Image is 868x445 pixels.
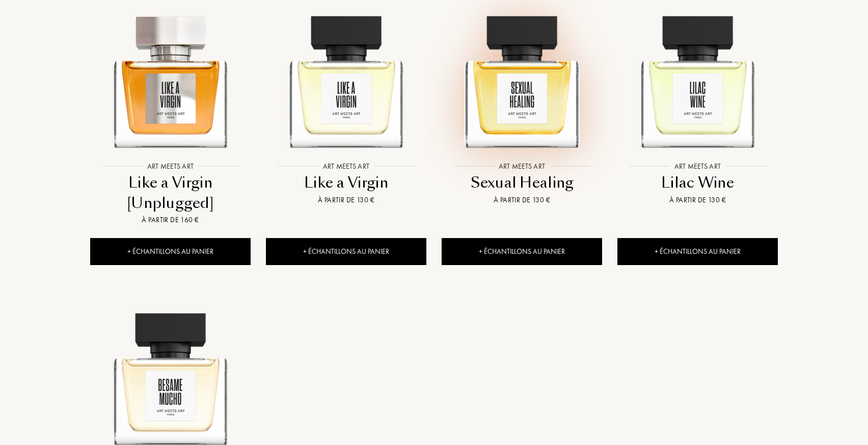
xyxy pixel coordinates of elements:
div: À partir de 160 € [94,215,247,225]
div: À partir de 130 € [270,195,422,205]
div: + Échantillons au panier [442,238,602,265]
div: Like a Virgin [Unplugged] [94,173,247,213]
div: À partir de 130 € [621,195,774,205]
div: À partir de 130 € [446,195,598,205]
div: + Échantillons au panier [617,238,778,265]
div: + Échantillons au panier [266,238,426,265]
div: + Échantillons au panier [90,238,251,265]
